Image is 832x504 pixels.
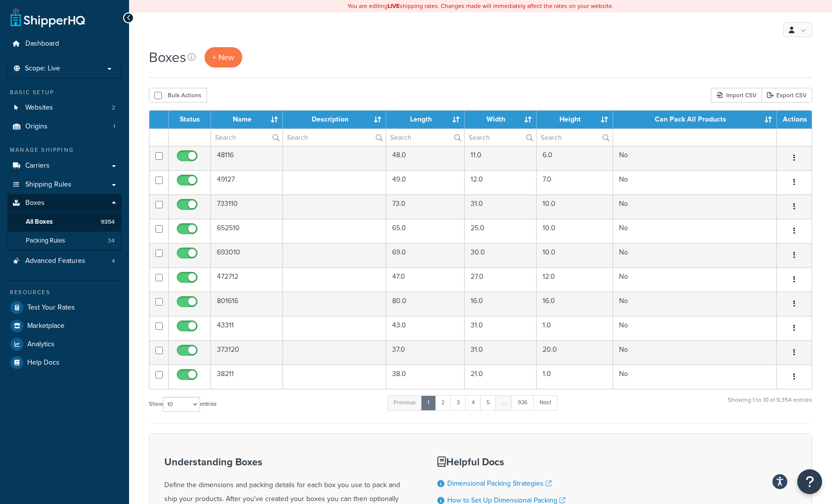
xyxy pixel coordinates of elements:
[388,1,400,10] b: LIVE
[26,237,65,245] span: Packing Rules
[386,219,465,243] td: 65.0
[465,365,537,389] td: 21.0
[112,104,115,112] span: 2
[211,170,283,194] td: 49127
[27,340,55,349] span: Analytics
[386,243,465,267] td: 69.0
[465,292,537,316] td: 16.0
[7,118,122,136] li: Origins
[465,194,537,219] td: 31.0
[537,111,614,128] th: Height : activate to sort column ascending
[386,292,465,316] td: 80.0
[386,170,465,194] td: 49.0
[537,243,614,267] td: 10.0
[7,288,122,297] div: Resources
[211,267,283,292] td: 472712
[283,129,386,146] input: Search
[613,170,777,194] td: No
[537,365,614,389] td: 1.0
[7,317,122,335] a: Marketplace
[205,47,242,67] a: + New
[537,340,614,365] td: 20.0
[7,194,122,212] a: Boxes
[537,194,614,219] td: 10.0
[25,64,60,73] span: Scope: Live
[537,267,614,292] td: 12.0
[7,232,122,250] a: Packing Rules 34
[386,111,465,128] th: Length : activate to sort column ascending
[7,146,122,154] div: Manage Shipping
[212,52,234,63] span: + New
[537,316,614,340] td: 1.0
[25,40,59,48] span: Dashboard
[762,88,812,103] a: Export CSV
[728,394,812,416] div: Showing 1 to 10 of 9,354 entries
[7,335,122,353] li: Analytics
[386,267,465,292] td: 47.0
[613,219,777,243] td: No
[25,199,45,207] span: Boxes
[27,322,65,330] span: Marketplace
[537,170,614,194] td: 7.0
[164,456,413,467] h3: Understanding Boxes
[7,252,122,270] li: Advanced Features
[465,395,481,410] a: 4
[27,304,75,312] span: Test Your Rates
[537,129,613,146] input: Search
[26,218,53,226] span: All Boxes
[149,397,216,412] label: Show entries
[465,129,536,146] input: Search
[711,88,762,103] div: Import CSV
[465,219,537,243] td: 25.0
[537,219,614,243] td: 10.0
[465,267,537,292] td: 27.0
[7,176,122,194] a: Shipping Rules
[480,395,496,410] a: 5
[435,395,451,410] a: 2
[613,243,777,267] td: No
[113,123,115,131] span: 1
[211,111,283,128] th: Name : activate to sort column ascending
[7,99,122,117] li: Websites
[7,354,122,372] li: Help Docs
[211,129,282,146] input: Search
[25,257,85,265] span: Advanced Features
[533,395,557,410] a: Next
[465,243,537,267] td: 30.0
[283,111,386,128] th: Description : activate to sort column ascending
[511,395,534,410] a: 936
[495,395,512,410] a: …
[465,170,537,194] td: 12.0
[7,194,122,251] li: Boxes
[211,292,283,316] td: 801616
[465,316,537,340] td: 31.0
[777,111,812,128] th: Actions
[112,257,115,265] span: 4
[537,146,614,170] td: 6.0
[386,146,465,170] td: 48.0
[211,146,283,170] td: 48116
[613,365,777,389] td: No
[7,118,122,136] a: Origins 1
[7,213,122,231] li: All Boxes
[7,232,122,250] li: Packing Rules
[163,397,200,412] select: Showentries
[25,162,50,170] span: Carriers
[25,181,71,189] span: Shipping Rules
[108,237,115,245] span: 34
[465,340,537,365] td: 31.0
[7,88,122,97] div: Basic Setup
[386,194,465,219] td: 73.0
[7,35,122,53] a: Dashboard
[7,299,122,316] a: Test Your Rates
[613,292,777,316] td: No
[101,218,115,226] span: 9354
[386,340,465,365] td: 37.0
[7,157,122,175] a: Carriers
[447,478,552,489] a: Dimensional Packing Strategies
[211,243,283,267] td: 693010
